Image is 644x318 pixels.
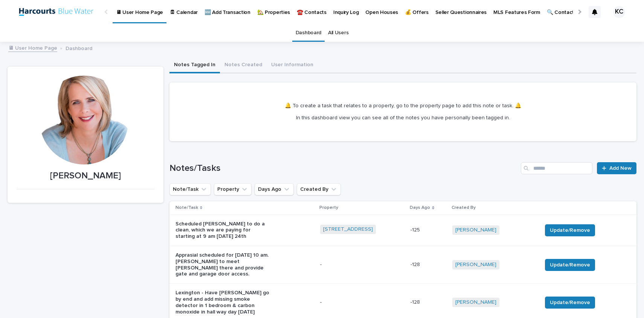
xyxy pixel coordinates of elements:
tr: Scheduled [PERSON_NAME] to do a clean, which we are paying for starting at 9 am [DATE] 24th[STREE... [169,215,637,246]
p: Scheduled [PERSON_NAME] to do a clean, which we are paying for starting at 9 am [DATE] 24th [175,221,270,240]
p: 🔔 To create a task that relates to a property, go to the property page to add this note or task. 🔔 [285,102,521,109]
span: Update/Remove [550,259,590,271]
p: Note/Task [175,204,198,212]
a: [PERSON_NAME] [455,227,496,233]
p: In this dashboard view you can see all of the notes you have personally been tagged in. [285,114,521,121]
a: [PERSON_NAME] [455,262,496,268]
button: User Information [267,58,318,73]
button: Property [214,183,252,195]
button: Update/Remove [545,224,595,236]
p: Lexington - Have [PERSON_NAME] go by end and add missing smoke detector in 1 bedroom & carbon mon... [175,290,270,315]
a: [PERSON_NAME] [455,299,496,306]
a: All Users [328,24,348,42]
span: Add New [609,163,632,173]
a: Add New [597,162,636,174]
h1: Notes/Tasks [169,163,518,174]
p: Days Ago [410,204,430,212]
p: -128 [411,298,421,306]
div: KC [613,6,625,18]
a: 🖥 User Home Page [8,43,57,52]
button: Notes Tagged In [169,58,220,73]
a: [STREET_ADDRESS] [323,226,373,233]
p: - [320,262,405,268]
button: Note/Task [169,183,211,195]
span: Update/Remove [550,296,590,309]
button: Update/Remove [545,297,595,309]
tr: Apprasial scheduled for [DATE] 10 am. [PERSON_NAME] to meet [PERSON_NAME] there and provide gate ... [169,246,637,283]
a: Dashboard [296,24,321,42]
p: - [320,299,405,306]
button: Notes Created [220,58,267,73]
button: Days Ago [255,183,294,195]
p: Created By [452,204,476,212]
img: tNrfT9AQRbuT9UvJ4teX [15,5,97,20]
p: Apprasial scheduled for [DATE] 10 am. [PERSON_NAME] to meet [PERSON_NAME] there and provide gate ... [175,252,270,277]
p: Dashboard [66,44,92,52]
p: [PERSON_NAME] [17,170,154,181]
button: Created By [297,183,341,195]
span: Update/Remove [550,224,590,237]
p: -125 [411,225,421,233]
input: Search [521,162,592,174]
p: Property [319,204,338,212]
button: Update/Remove [545,259,595,271]
p: -128 [411,260,421,268]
